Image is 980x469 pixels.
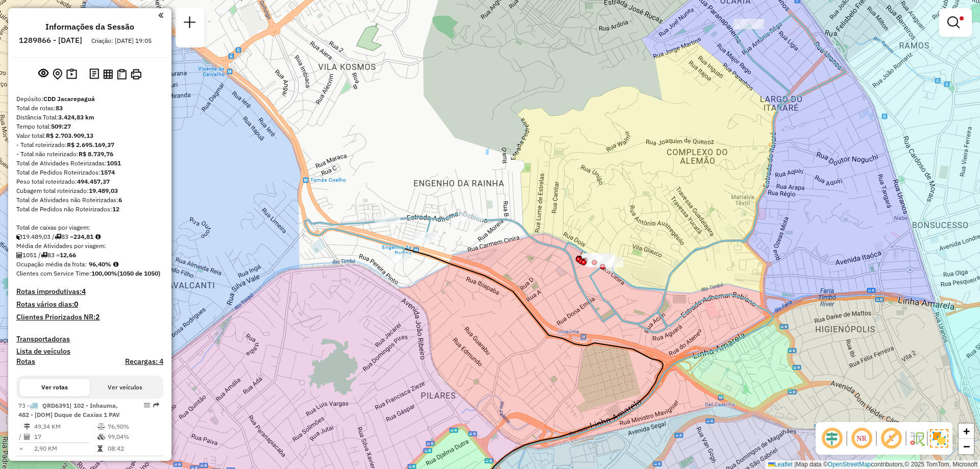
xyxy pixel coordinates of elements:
[125,357,163,366] h4: Recargas: 4
[16,335,163,343] h4: Transportadoras
[820,426,844,451] span: Ocultar deslocamento
[89,260,111,268] strong: 96,40%
[87,66,101,82] button: Logs desbloquear sessão
[107,432,159,442] td: 99,04%
[16,159,163,168] div: Total de Atividades Roteirizadas:
[16,300,163,309] h4: Rotas vários dias:
[36,66,51,82] button: Exibir sessão original
[101,168,115,176] strong: 1574
[107,422,159,432] td: 76,90%
[16,347,163,356] h4: Lista de veículos
[43,95,95,103] strong: CDD Jacarepaguá
[82,287,86,296] strong: 4
[97,446,103,452] i: Tempo total em rota
[19,379,90,396] button: Ver rotas
[16,177,163,186] div: Peso total roteirizado:
[117,269,160,277] strong: (1050 de 1050)
[24,434,30,440] i: Total de Atividades
[97,424,105,430] i: % de utilização do peso
[67,141,114,149] strong: R$ 2.695.169,37
[46,132,93,139] strong: R$ 2.703.909,13
[16,186,163,195] div: Cubagem total roteirizado:
[42,402,69,409] span: QRD6391
[16,205,163,214] div: Total de Pedidos não Roteirizados:
[51,122,71,130] strong: 509:27
[89,187,118,194] strong: 19.489,03
[766,460,980,469] div: Map data © contributors,© 2025 TomTom, Microsoft
[16,195,163,205] div: Total de Atividades não Roteirizadas:
[144,402,150,408] em: Opções
[16,94,163,104] div: Depósito:
[34,432,97,442] td: 17
[91,269,117,277] strong: 100,00%
[909,430,925,447] img: Fluxo de ruas
[107,159,121,167] strong: 1051
[95,312,100,322] strong: 2
[18,443,23,454] td: =
[153,402,159,408] em: Rota exportada
[87,36,156,45] div: Criação: [DATE] 19:05
[16,140,163,150] div: - Total roteirizado:
[943,12,968,33] a: Exibir filtros
[849,426,874,451] span: Ocultar NR
[118,196,122,204] strong: 6
[112,205,119,213] strong: 12
[60,251,76,259] strong: 12,66
[959,439,974,454] a: Zoom out
[16,150,163,159] div: - Total não roteirizado:
[16,287,163,296] h4: Rotas improdutivas:
[115,67,129,82] button: Visualizar Romaneio
[16,241,163,251] div: Média de Atividades por viagem:
[77,178,110,185] strong: 494.457,37
[959,424,974,439] a: Zoom in
[16,113,163,122] div: Distância Total:
[180,12,200,35] a: Nova sessão e pesquisa
[113,261,118,267] em: Média calculada utilizando a maior ocupação (%Peso ou %Cubagem) de cada rota da sessão. Rotas cro...
[16,313,163,322] h4: Clientes Priorizados NR:
[879,426,903,451] span: Exibir rótulo
[51,66,64,82] button: Centralizar mapa no depósito ou ponto de apoio
[56,104,63,112] strong: 83
[794,461,796,468] span: |
[16,104,163,113] div: Total de rotas:
[963,440,970,453] span: −
[18,432,23,442] td: /
[90,379,160,396] button: Ver veículos
[24,424,30,430] i: Distância Total
[16,252,22,258] i: Total de Atividades
[107,443,159,454] td: 08:42
[768,461,793,468] a: Leaflet
[74,300,78,309] strong: 0
[101,67,115,81] button: Visualizar relatório de Roteirização
[18,402,120,418] span: 73 -
[930,429,948,448] img: Exibir/Ocultar setores
[18,402,120,418] span: | 102 - Inhauma, 482 - [DOM] Duque de Caxias 1 PAV
[960,16,964,20] span: Filtro Ativo
[95,234,101,240] i: Meta Caixas/viagem: 216,70 Diferença: 18,11
[16,168,163,177] div: Total de Pedidos Roteirizados:
[963,425,970,437] span: +
[16,232,163,241] div: 19.489,03 / 83 =
[16,260,87,268] span: Ocupação média da frota:
[16,251,163,260] div: 1051 / 83 =
[16,122,163,131] div: Tempo total:
[55,234,61,240] i: Total de rotas
[16,357,35,366] a: Rotas
[73,233,93,240] strong: 234,81
[129,67,143,82] button: Imprimir Rotas
[16,234,22,240] i: Cubagem total roteirizado
[158,9,163,21] a: Clique aqui para minimizar o painel
[64,66,79,82] button: Painel de Sugestão
[34,443,97,454] td: 2,90 KM
[34,422,97,432] td: 49,34 KM
[16,223,163,232] div: Total de caixas por viagem:
[58,113,94,121] strong: 3.424,83 km
[41,252,47,258] i: Total de rotas
[79,150,113,158] strong: R$ 8.739,76
[16,131,163,140] div: Valor total:
[828,461,871,468] a: OpenStreetMap
[45,22,134,32] h4: Informações da Sessão
[97,434,105,440] i: % de utilização da cubagem
[19,36,82,45] h6: 1289866 - [DATE]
